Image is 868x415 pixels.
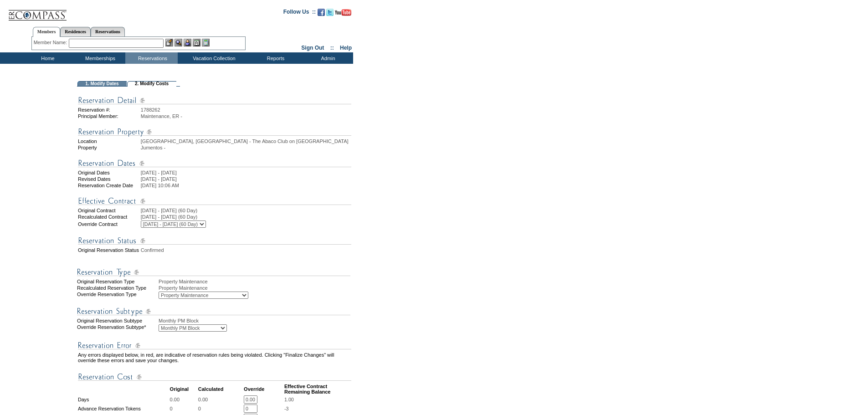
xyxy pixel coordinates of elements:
div: Override Reservation Type [77,292,158,299]
div: Property Maintenance [159,279,352,284]
img: Reservation Errors [78,340,351,351]
img: Reservation Type [77,306,350,317]
td: Original Contract [78,208,140,213]
td: [DATE] - [DATE] (60 Day) [141,208,351,213]
td: Reports [248,52,301,64]
td: 0 [170,405,197,413]
img: b_edit.gif [165,39,173,46]
td: 1. Modify Dates [77,81,127,87]
td: 2. Modify Costs [127,81,176,87]
img: b_calculator.gif [202,39,210,46]
td: Reservations [125,52,178,64]
td: Admin [301,52,353,64]
td: Any errors displayed below, in red, are indicative of reservation rules being violated. Clicking ... [78,352,351,363]
td: 0.00 [170,395,197,404]
td: [DATE] - [DATE] (60 Day) [141,214,351,220]
td: Reservation Create Date [78,183,140,188]
td: 0 [198,405,243,413]
img: Reservation Status [78,235,351,246]
img: Subscribe to our YouTube Channel [335,9,351,16]
td: [DATE] 10:06 AM [141,183,351,188]
a: Residences [60,27,91,36]
img: Become our fan on Facebook [318,9,325,16]
td: Original Dates [78,170,140,175]
div: Member Name: [34,39,69,46]
img: Follow us on Twitter [326,9,334,16]
img: Reservation Type [77,266,350,278]
a: Members [33,27,61,37]
a: Subscribe to our YouTube Channel [335,11,351,17]
div: Property Maintenance [159,285,352,291]
a: Follow us on Twitter [326,11,334,17]
div: Override Reservation Subtype* [77,324,158,332]
td: Override [244,384,283,395]
a: Sign Out [301,45,324,51]
img: Effective Contract [78,195,351,207]
img: Reservation Detail [78,95,351,106]
td: Reservation #: [78,107,140,113]
td: Effective Contract Remaining Balance [284,384,351,395]
img: Reservation Cost [78,371,351,383]
td: Advance Reservation Tokens [78,405,169,413]
td: 1788262 [141,107,351,113]
td: Location [78,138,140,144]
img: Compass Home [8,2,67,21]
td: Home [21,52,73,64]
div: Original Reservation Subtype [77,318,158,323]
td: Vacation Collection [178,52,248,64]
td: [GEOGRAPHIC_DATA], [GEOGRAPHIC_DATA] - The Abaco Club on [GEOGRAPHIC_DATA] [141,138,351,144]
td: Principal Member: [78,113,140,119]
span: -3 [284,406,288,411]
img: Reservation Dates [78,158,351,169]
td: Revised Dates [78,176,140,182]
td: Memberships [73,52,125,64]
a: Become our fan on Facebook [318,11,325,17]
span: :: [330,45,334,51]
div: Original Reservation Type [77,279,158,284]
a: Reservations [91,27,125,36]
td: Original Reservation Status [78,247,140,253]
div: Monthly PM Block [159,318,352,323]
td: Follow Us :: [283,8,316,19]
img: Reservations [193,39,200,46]
td: Override Contract [78,220,140,228]
span: 1.00 [284,397,294,402]
td: Maintenance, ER - [141,113,351,119]
td: Confirmed [141,247,351,253]
td: Property [78,145,140,150]
td: Calculated [198,384,243,395]
td: [DATE] - [DATE] [141,176,351,182]
img: View [175,39,182,46]
a: Help [340,45,352,51]
img: Impersonate [184,39,191,46]
td: Recalculated Contract [78,214,140,220]
td: Jumentos - [141,145,351,150]
td: 0.00 [198,395,243,404]
td: [DATE] - [DATE] [141,170,351,175]
img: Reservation Property [78,126,351,138]
td: Original [170,384,197,395]
td: Days [78,395,169,404]
div: Recalculated Reservation Type [77,285,158,291]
